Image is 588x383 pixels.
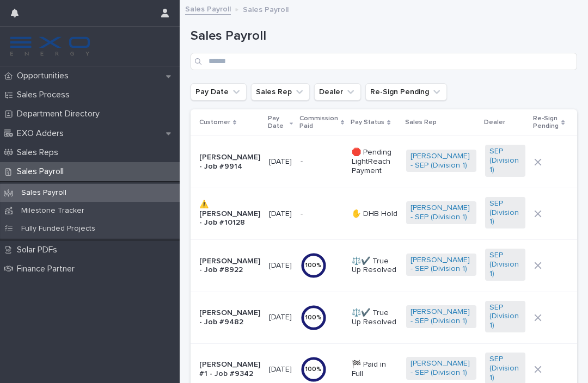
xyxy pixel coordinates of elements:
[299,113,338,133] p: Commission Paid
[191,28,577,44] h1: Sales Payroll
[405,116,437,128] p: Sales Rep
[191,292,583,343] tr: [PERSON_NAME] - Job #9482[DATE]100%⚖️✔️ True Up Resolved[PERSON_NAME] - SEP (Division 1) SEP (Div...
[13,109,108,119] p: Department Directory
[301,366,327,373] div: 100 %
[199,153,260,171] p: [PERSON_NAME] - Job #9914
[13,90,78,100] p: Sales Process
[489,303,521,330] a: SEP (Division 1)
[301,155,305,166] p: -
[314,83,361,101] button: Dealer
[13,128,72,139] p: EXO Adders
[13,245,66,255] p: Solar PDFs
[9,35,91,57] img: FKS5r6ZBThi8E5hshIGi
[352,148,397,175] p: 🛑 Pending LightReach Payment
[352,360,397,379] p: 🏁 Paid in Full
[489,199,521,226] a: SEP (Division 1)
[13,147,67,158] p: Sales Reps
[13,224,104,233] p: Fully Funded Projects
[269,209,292,219] p: [DATE]
[301,262,327,269] div: 100 %
[13,71,77,81] p: Opportunities
[301,207,305,219] p: -
[411,152,472,170] a: [PERSON_NAME] - SEP (Division 1)
[199,116,230,128] p: Customer
[411,203,472,222] a: [PERSON_NAME] - SEP (Division 1)
[352,209,397,219] p: ✋ DHB Hold
[411,256,472,274] a: [PERSON_NAME] - SEP (Division 1)
[411,307,472,326] a: [PERSON_NAME] - SEP (Division 1)
[191,53,577,70] input: Search
[13,264,83,274] p: Finance Partner
[484,116,505,128] p: Dealer
[352,308,397,327] p: ⚖️✔️ True Up Resolved
[269,365,292,374] p: [DATE]
[191,83,247,101] button: Pay Date
[199,200,260,227] p: ⚠️ [PERSON_NAME] - Job #10128
[489,147,521,174] a: SEP (Division 1)
[351,116,384,128] p: Pay Status
[13,188,75,197] p: Sales Payroll
[269,261,292,270] p: [DATE]
[268,113,287,133] p: Pay Date
[199,360,260,379] p: [PERSON_NAME] #1 - Job #9342
[191,136,583,188] tr: [PERSON_NAME] - Job #9914[DATE]-- 🛑 Pending LightReach Payment[PERSON_NAME] - SEP (Division 1) SE...
[269,157,292,166] p: [DATE]
[301,314,327,322] div: 100 %
[13,166,72,177] p: Sales Payroll
[489,355,521,382] a: SEP (Division 1)
[13,206,93,215] p: Milestone Tracker
[533,113,559,133] p: Re-Sign Pending
[199,308,260,327] p: [PERSON_NAME] - Job #9482
[489,251,521,278] a: SEP (Division 1)
[199,257,260,275] p: [PERSON_NAME] - Job #8922
[352,257,397,275] p: ⚖️✔️ True Up Resolved
[251,83,310,101] button: Sales Rep
[243,3,289,15] p: Sales Payroll
[191,240,583,292] tr: [PERSON_NAME] - Job #8922[DATE]100%⚖️✔️ True Up Resolved[PERSON_NAME] - SEP (Division 1) SEP (Div...
[365,83,447,101] button: Re-Sign Pending
[191,188,583,239] tr: ⚠️ [PERSON_NAME] - Job #10128[DATE]-- ✋ DHB Hold[PERSON_NAME] - SEP (Division 1) SEP (Division 1)
[185,2,231,15] a: Sales Payroll
[411,359,472,378] a: [PERSON_NAME] - SEP (Division 1)
[269,313,292,322] p: [DATE]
